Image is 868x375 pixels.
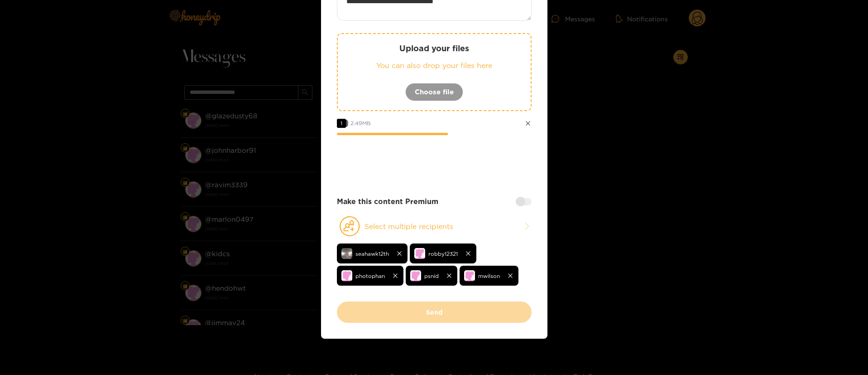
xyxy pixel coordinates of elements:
span: seahawk12th [355,248,389,259]
span: psnid [424,271,439,281]
button: Select multiple recipients [337,216,532,237]
span: 1 [337,119,346,128]
img: no-avatar.png [414,248,425,259]
img: no-avatar.png [410,270,421,281]
span: photophan [355,271,385,281]
strong: Make this content Premium [337,196,438,207]
span: 2.49 MB [350,120,371,126]
img: no-avatar.png [464,270,475,281]
p: Upload your files [356,43,513,54]
span: robby12321 [428,248,458,259]
img: no-avatar.png [341,270,352,281]
button: Send [337,302,532,323]
img: 8a4e8-img_3262.jpeg [341,248,352,259]
button: Choose file [405,83,463,101]
span: mwilson [478,271,500,281]
p: You can also drop your files here [356,60,513,71]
